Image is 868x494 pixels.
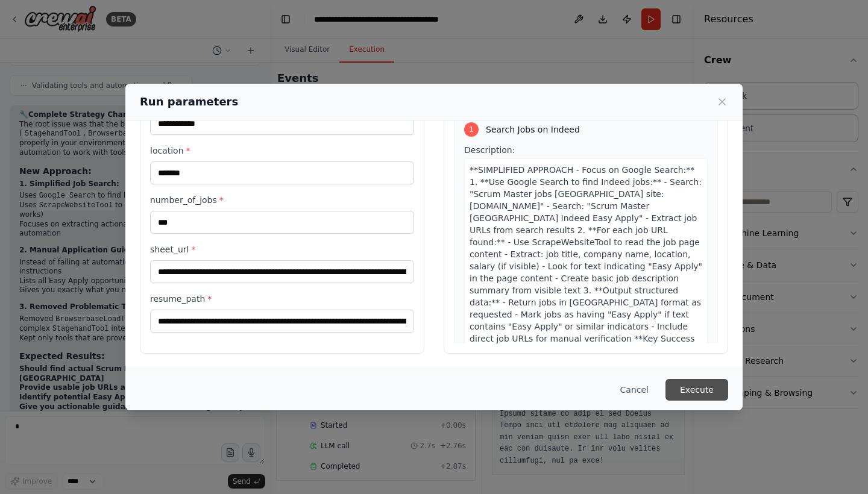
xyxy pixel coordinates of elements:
[611,379,658,401] button: Cancel
[150,194,414,206] label: number_of_jobs
[140,93,238,110] h2: Run parameters
[464,145,515,155] span: Description:
[486,123,580,136] span: Search Jobs on Indeed
[665,379,728,401] button: Execute
[470,165,702,404] span: **SIMPLIFIED APPROACH - Focus on Google Search:** 1. **Use Google Search to find Indeed jobs:** -...
[464,122,479,137] div: 1
[150,145,414,157] label: location
[150,293,414,305] label: resume_path
[150,243,414,255] label: sheet_url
